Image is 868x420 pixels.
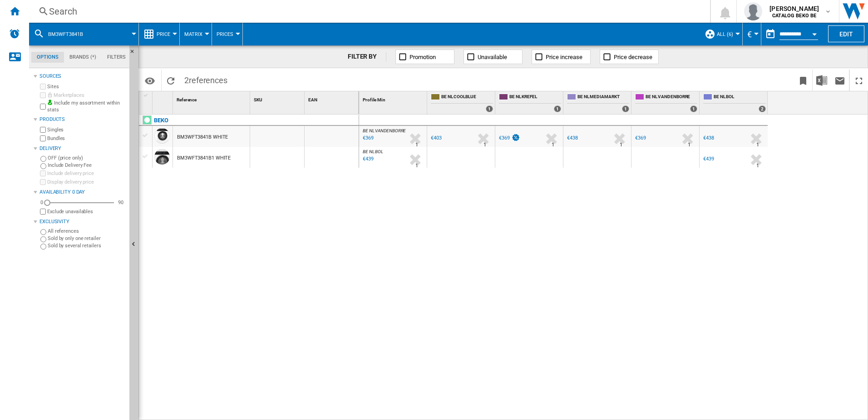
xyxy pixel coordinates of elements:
[509,94,561,101] span: BE NL KREFEL
[175,91,250,105] div: Sort None
[828,25,864,42] button: Edit
[40,135,46,141] input: Bundles
[38,199,45,206] div: 0
[9,28,20,39] img: alerts-logo.svg
[31,52,64,63] md-tab-item: Options
[48,242,126,249] label: Sold by several retailers
[40,84,46,90] input: Sites
[577,94,629,101] span: BE NL MEDIAMARKT
[102,52,131,63] md-tab-item: Filters
[363,149,383,154] span: BE NL BOL
[747,30,752,39] span: €
[189,75,227,85] span: references
[157,23,175,45] button: Price
[48,162,126,169] label: Include Delivery Fee
[806,25,823,41] button: Open calendar
[143,23,175,45] div: Price
[252,91,304,105] div: SKU Sort None
[40,229,46,235] input: All references
[47,208,126,215] label: Exclude unavailables
[532,50,591,64] button: Price increase
[552,140,554,150] div: Delivery Time : 1 day
[702,134,714,143] div: €438
[177,148,231,169] div: BM3WFT3841B1 WHITE
[40,236,46,242] input: Sold by only one retailer
[47,83,126,90] label: Sites
[429,91,495,114] div: BE NL COOLBLUE 1 offers sold by BE NL COOLBLUE
[217,23,238,45] button: Prices
[40,127,46,133] input: Singles
[252,91,304,105] div: Sort None
[40,244,46,250] input: Sold by several retailers
[361,134,374,143] div: Last updated : Wednesday, 10 September 2025 12:11
[116,199,126,206] div: 90
[813,70,831,91] button: Download in Excel
[831,70,849,91] button: Send this report by email
[177,127,228,148] div: BM3WFT3841B WHITE
[486,105,493,112] div: 1 offers sold by BE NL COOLBLUE
[217,31,233,37] span: Prices
[48,31,83,37] span: bm3wft3841b
[40,163,46,169] input: Include Delivery Fee
[154,91,173,105] div: Sort None
[498,134,520,143] div: €369
[47,100,126,114] label: Include my assortment within stats
[600,50,659,64] button: Price decrease
[717,31,733,37] span: ALL (6)
[703,135,714,141] div: €438
[415,161,418,170] div: Delivery Time : 1 day
[308,97,317,102] span: EAN
[48,155,126,161] label: OFF (price only)
[348,52,386,61] div: FILTER BY
[175,91,250,105] div: Reference Sort None
[497,91,563,114] div: BE NL KREFEL 1 offers sold by BE NL KREFEL
[714,94,766,101] span: BE NL BOL
[614,54,652,60] span: Price decrease
[361,155,374,164] div: Last updated : Wednesday, 10 September 2025 05:14
[620,140,622,150] div: Delivery Time : 1 day
[39,218,126,225] div: Exclusivity
[395,50,454,64] button: Promotion
[756,161,759,170] div: Delivery Time : 1 day
[441,94,493,101] span: BE NL COOLBLUE
[756,140,759,150] div: Delivery Time : 1 day
[184,31,202,37] span: Matrix
[40,170,46,176] input: Include delivery price
[40,156,46,162] input: OFF (price only)
[565,91,631,114] div: BE NL MEDIAMARKT 1 offers sold by BE NL MEDIAMARKT
[47,100,53,105] img: mysite-bg-18x18.png
[415,140,418,150] div: Delivery Time : 1 day
[429,134,442,143] div: €403
[478,54,507,60] span: Unavailable
[361,91,427,105] div: Sort None
[646,94,697,101] span: BE NL VANDENBORRE
[431,135,442,141] div: €403
[306,91,359,105] div: Sort None
[635,135,646,141] div: €369
[306,91,359,105] div: EAN Sort None
[49,5,686,18] div: Search
[816,75,827,86] img: excel-24x24.png
[702,155,714,164] div: €439
[747,23,756,45] div: €
[180,70,232,89] span: 2
[39,116,126,123] div: Products
[47,198,114,207] md-slider: Availability
[47,179,126,185] label: Display delivery price
[483,140,486,150] div: Delivery Time : 1 day
[690,105,697,112] div: 1 offers sold by BE NL VANDENBORRE
[177,97,197,102] span: Reference
[743,23,761,45] md-menu: Currency
[39,189,126,196] div: Availability 0 Day
[717,23,738,45] button: ALL (6)
[157,31,170,37] span: Price
[759,105,766,112] div: 2 offers sold by BE NL BOL
[40,179,46,185] input: Display delivery price
[361,91,427,105] div: Profile Min Sort None
[47,135,126,142] label: Bundles
[769,4,819,13] span: [PERSON_NAME]
[184,23,207,45] div: Matrix
[141,72,159,89] button: Options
